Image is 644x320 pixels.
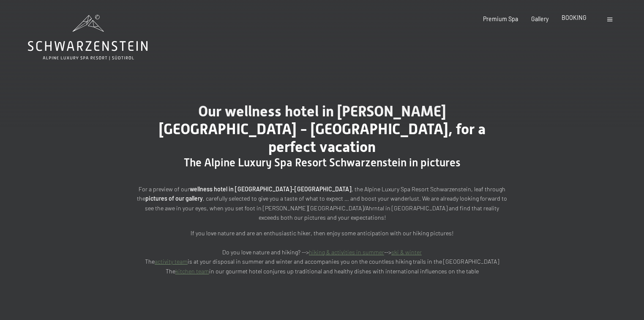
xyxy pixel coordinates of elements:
[159,102,486,155] span: Our wellness hotel in [PERSON_NAME][GEOGRAPHIC_DATA] - [GEOGRAPHIC_DATA], for a perfect vacation
[531,15,548,22] a: Gallery
[184,156,461,169] span: The Alpine Luxury Spa Resort Schwarzenstein in pictures
[136,185,508,223] p: For a preview of our , the Alpine Luxury Spa Resort Schwarzenstein, leaf through the , carefully ...
[562,14,587,21] a: BOOKING
[175,268,209,275] a: kitchen team
[136,229,508,276] p: If you love nature and are an enthusiastic hiker, then enjoy some anticipation with our hiking pi...
[391,248,422,256] a: ski & winter
[309,248,384,256] a: hiking & activities in summer
[155,258,188,265] a: activity team
[145,195,203,202] strong: pictures of our gallery
[483,15,518,22] a: Premium Spa
[190,185,352,193] strong: wellness hotel in [GEOGRAPHIC_DATA]-[GEOGRAPHIC_DATA]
